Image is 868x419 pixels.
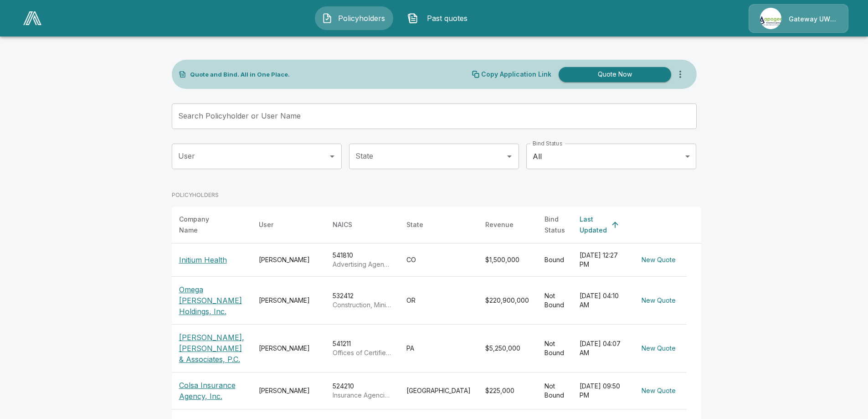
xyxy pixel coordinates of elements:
[422,13,472,24] span: Past quotes
[315,6,393,30] button: Policyholders IconPolicyholders
[537,372,572,409] td: Not Bound
[333,219,352,230] div: NAICS
[179,380,244,402] p: Colsa Insurance Agency, Inc.
[537,277,572,325] td: Not Bound
[537,325,572,372] td: Not Bound
[503,150,516,163] button: Open
[478,243,537,277] td: $1,500,000
[190,72,290,78] p: Quote and Bind. All in One Place.
[485,219,514,230] div: Revenue
[179,284,244,317] p: Omega [PERSON_NAME] Holdings, Inc.
[638,383,679,399] button: New Quote
[322,13,333,24] img: Policyholders Icon
[333,300,392,310] p: Construction, Mining, and Forestry Machinery and Equipment Rental and Leasing
[399,372,478,409] td: [GEOGRAPHIC_DATA]
[172,191,219,199] p: POLICYHOLDERS
[259,255,318,264] div: [PERSON_NAME]
[23,11,41,25] img: AA Logo
[336,13,386,24] span: Policyholders
[407,13,418,24] img: Past quotes Icon
[580,214,607,236] div: Last Updated
[333,382,392,400] div: 524210
[333,260,392,269] p: Advertising Agencies
[572,243,631,277] td: [DATE] 12:27 PM
[537,243,572,277] td: Bound
[481,71,551,78] p: Copy Application Link
[638,252,679,269] button: New Quote
[333,391,392,400] p: Insurance Agencies and Brokerages
[179,332,244,365] p: [PERSON_NAME], [PERSON_NAME] & Associates, P.C.
[572,325,631,372] td: [DATE] 04:07 AM
[259,219,273,230] div: User
[555,67,671,82] a: Quote Now
[333,251,392,269] div: 541810
[638,292,679,309] button: New Quote
[179,214,228,236] div: Company Name
[333,339,392,357] div: 541211
[333,291,392,310] div: 532412
[333,348,392,357] p: Offices of Certified Public Accountants
[572,277,631,325] td: [DATE] 04:10 AM
[399,243,478,277] td: CO
[406,219,423,230] div: State
[259,386,318,395] div: [PERSON_NAME]
[533,140,562,147] label: Bind Status
[478,325,537,372] td: $5,250,000
[326,150,339,163] button: Open
[399,277,478,325] td: OR
[671,65,689,83] button: more
[526,144,696,169] div: All
[401,6,479,30] button: Past quotes IconPast quotes
[179,254,227,265] p: Initium Health
[572,372,631,409] td: [DATE] 09:50 PM
[399,325,478,372] td: PA
[638,340,679,357] button: New Quote
[259,296,318,305] div: [PERSON_NAME]
[478,277,537,325] td: $220,900,000
[259,344,318,353] div: [PERSON_NAME]
[478,372,537,409] td: $225,000
[559,67,671,82] button: Quote Now
[537,207,572,243] th: Bind Status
